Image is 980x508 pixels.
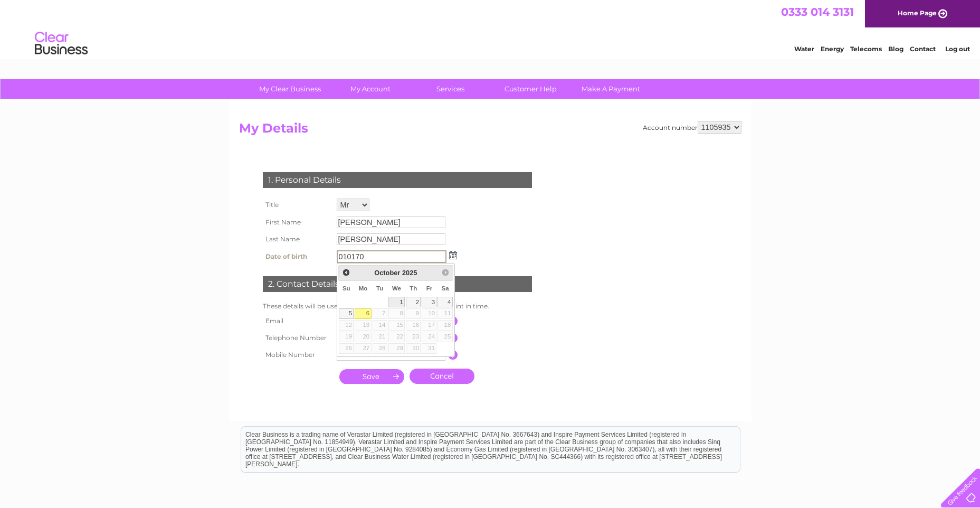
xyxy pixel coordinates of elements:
a: 1 [388,297,405,307]
a: 2 [406,297,421,307]
img: ... [449,251,457,259]
div: 1. Personal Details [263,172,532,188]
a: Contact [910,45,936,53]
div: Clear Business is a trading name of Verastar Limited (registered in [GEOGRAPHIC_DATA] No. 3667643... [241,6,740,51]
a: Services [407,79,494,99]
a: Water [794,45,814,53]
a: Customer Help [487,79,574,99]
span: Saturday [442,285,449,291]
a: Make A Payment [567,79,654,99]
a: 3 [422,297,436,307]
th: Mobile Number [260,346,334,363]
th: Title [260,196,334,214]
a: Log out [945,45,970,53]
a: Cancel [410,369,474,384]
span: Tuesday [376,285,383,291]
span: 2025 [402,269,417,277]
img: logo.png [34,27,88,60]
span: October [374,269,400,277]
a: Energy [821,45,844,53]
a: My Clear Business [246,79,334,99]
span: Monday [359,285,368,291]
span: Thursday [410,285,417,291]
th: Date of birth [260,248,334,266]
span: Wednesday [392,285,401,291]
span: Friday [426,285,433,291]
td: These details will be used if we need to contact you at any point in time. [260,300,535,313]
a: 6 [355,308,371,319]
input: Submit [339,369,404,384]
h2: My Details [239,121,741,141]
a: Prev [340,267,352,279]
a: 5 [339,308,354,319]
div: 2. Contact Details [263,276,532,292]
span: Prev [342,268,350,277]
a: Telecoms [850,45,882,53]
span: Sunday [342,285,350,291]
th: First Name [260,214,334,231]
th: Last Name [260,231,334,248]
a: 0333 014 3131 [781,5,854,18]
div: Account number [643,121,741,134]
th: Telephone Number [260,330,334,346]
a: My Account [327,79,414,99]
th: Email [260,313,334,330]
a: 4 [437,297,452,307]
a: Blog [888,45,903,53]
